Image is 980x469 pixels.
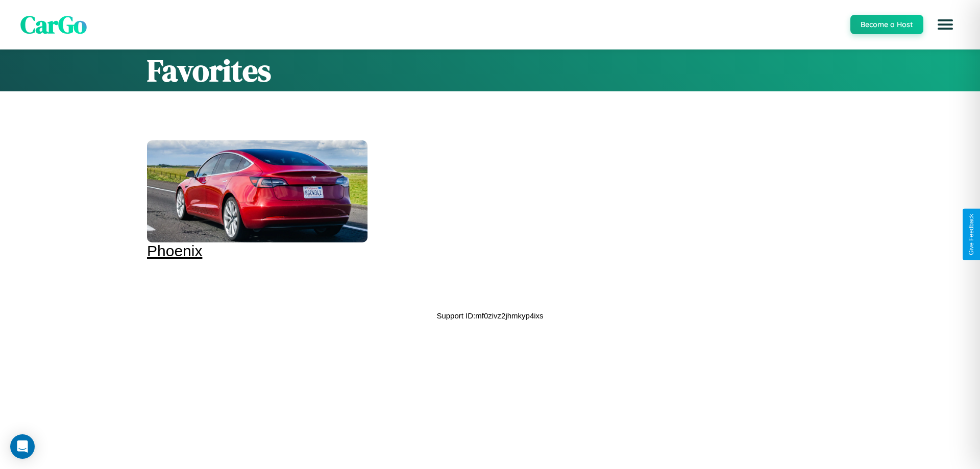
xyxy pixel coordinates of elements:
div: Open Intercom Messenger [10,434,35,459]
span: CarGo [20,8,87,41]
button: Become a Host [850,15,923,34]
h1: Favorites [147,50,833,91]
button: Open menu [931,10,960,39]
div: Give Feedback [968,214,975,255]
p: Support ID: mf0zivz2jhmkyp4ixs [436,309,543,323]
div: Phoenix [147,242,367,260]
